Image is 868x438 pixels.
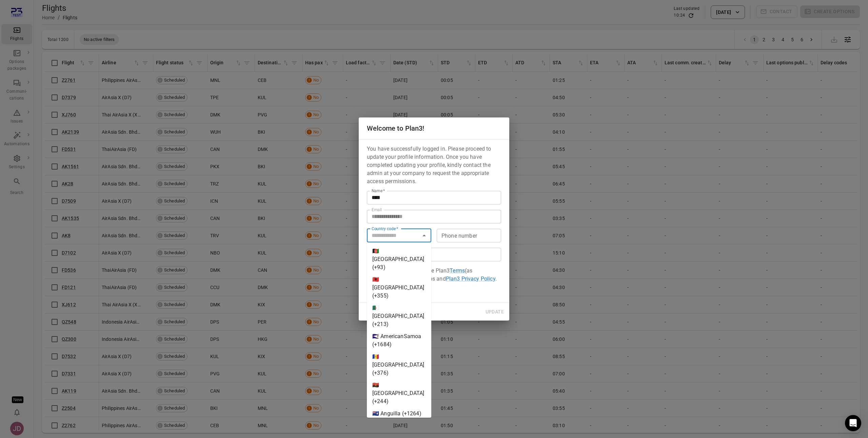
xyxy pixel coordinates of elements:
[450,267,465,274] a: Terms
[367,379,431,408] li: 🇦🇴 [GEOGRAPHIC_DATA] (+244)
[367,245,431,273] li: 🇦🇫 [GEOGRAPHIC_DATA] (+93)
[372,207,382,213] label: Email
[367,330,431,351] li: 🇦🇸 AmericanSamoa (+1684)
[845,415,861,431] div: Open Intercom Messenger
[367,408,431,420] li: 🇦🇮 Anguilla (+1264)
[367,267,501,283] p: By signing up, I agree to the Plan3 (as applicable) and the AviLabs and .
[372,226,398,232] label: Country code
[367,145,501,185] p: You have successfully logged in. Please proceed to update your profile information. Once you have...
[446,276,495,282] a: Plan3 Privacy Policy
[367,351,431,379] li: 🇦🇩 [GEOGRAPHIC_DATA] (+376)
[367,302,431,330] li: 🇩🇿 [GEOGRAPHIC_DATA] (+213)
[419,231,429,240] button: Close
[367,273,431,302] li: 🇦🇱 [GEOGRAPHIC_DATA] (+355)
[372,188,385,194] label: Name
[359,117,509,139] h2: Welcome to Plan3!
